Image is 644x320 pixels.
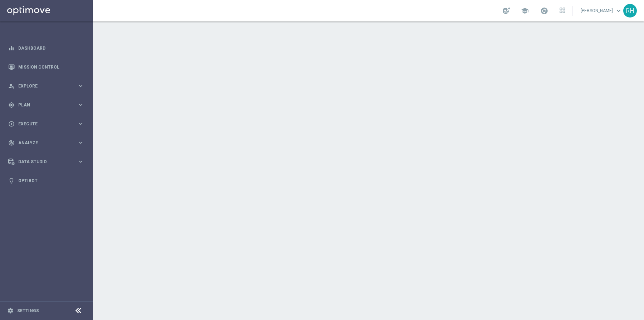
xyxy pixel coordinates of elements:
[8,177,15,184] i: lightbulb
[18,39,84,57] a: Dashboard
[8,102,15,108] i: gps_fixed
[18,141,77,145] span: Analyze
[18,84,77,88] span: Explore
[18,103,77,107] span: Plan
[521,7,529,15] span: school
[8,159,84,165] button: Data Studio keyboard_arrow_right
[8,140,84,146] button: track_changes Analyze keyboard_arrow_right
[8,159,77,165] div: Data Studio
[77,120,84,127] i: keyboard_arrow_right
[615,7,623,15] span: keyboard_arrow_down
[8,39,84,57] div: Dashboard
[8,83,77,89] div: Explore
[77,139,84,146] i: keyboard_arrow_right
[77,101,84,108] i: keyboard_arrow_right
[8,121,84,127] button: play_circle_outline Execute keyboard_arrow_right
[77,158,84,165] i: keyboard_arrow_right
[8,121,77,127] div: Execute
[8,102,77,108] div: Plan
[8,178,84,184] button: lightbulb Optibot
[580,5,623,16] a: [PERSON_NAME]keyboard_arrow_down
[8,171,84,190] div: Optibot
[8,121,15,127] i: play_circle_outline
[18,171,84,190] a: Optibot
[8,83,84,89] button: person_search Explore keyboard_arrow_right
[17,309,39,313] a: Settings
[77,82,84,89] i: keyboard_arrow_right
[8,45,15,51] i: equalizer
[8,57,84,76] div: Mission Control
[8,140,77,146] div: Analyze
[8,102,84,108] button: gps_fixed Plan keyboard_arrow_right
[8,64,84,70] button: Mission Control
[7,307,14,314] i: settings
[18,57,84,76] a: Mission Control
[8,45,84,51] button: equalizer Dashboard
[18,160,77,164] span: Data Studio
[8,140,15,146] i: track_changes
[623,4,637,17] div: RH
[8,83,15,89] i: person_search
[18,122,77,126] span: Execute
